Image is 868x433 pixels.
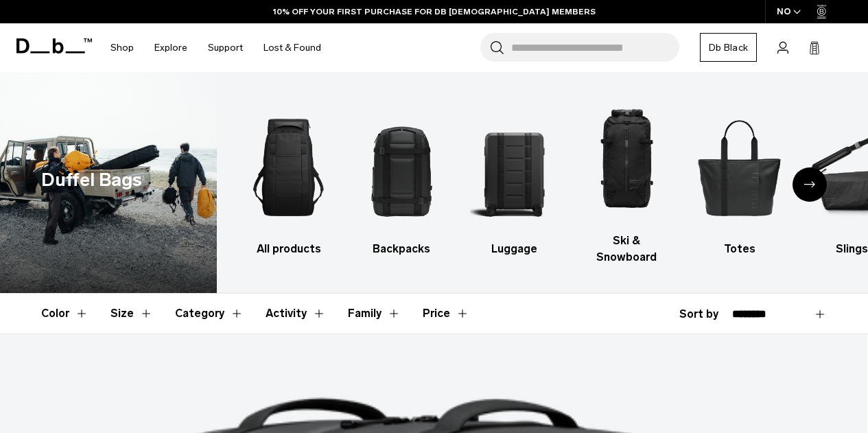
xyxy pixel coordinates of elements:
a: Support [208,23,243,72]
li: 4 / 10 [583,93,671,266]
img: Db [695,101,784,234]
h3: Backpacks [357,241,445,257]
img: Db [583,93,671,226]
a: Db Black [700,33,757,62]
a: Explore [154,23,187,72]
button: Toggle Price [423,294,469,333]
h3: Totes [695,241,784,257]
img: Db [357,101,445,234]
button: Toggle Filter [266,294,326,333]
a: Db Ski & Snowboard [583,93,671,266]
a: Db Backpacks [357,101,445,257]
button: Toggle Filter [348,294,401,333]
li: 5 / 10 [695,101,784,257]
h3: Ski & Snowboard [583,233,671,266]
h3: All products [244,241,333,257]
a: Db All products [244,101,333,257]
button: Toggle Filter [41,294,89,333]
div: Next slide [793,167,827,202]
a: Shop [110,23,134,72]
button: Toggle Filter [110,294,153,333]
button: Toggle Filter [175,294,244,333]
a: 10% OFF YOUR FIRST PURCHASE FOR DB [DEMOGRAPHIC_DATA] MEMBERS [273,5,596,18]
a: Db Luggage [470,101,559,257]
h1: Duffel Bags [41,166,142,194]
li: 2 / 10 [357,101,445,257]
a: Db Totes [695,101,784,257]
li: 3 / 10 [470,101,559,257]
img: Db [244,101,333,234]
a: Lost & Found [263,23,321,72]
img: Db [470,101,559,234]
li: 1 / 10 [244,101,333,257]
nav: Main Navigation [100,23,331,72]
h3: Luggage [470,241,559,257]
